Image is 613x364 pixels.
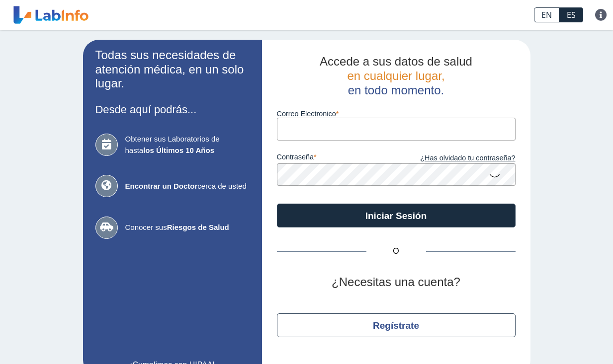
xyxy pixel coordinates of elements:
h2: Todas sus necesidades de atención médica, en un solo lugar. [95,48,250,91]
b: los Últimos 10 Años [143,146,214,154]
h2: ¿Necesitas una cuenta? [277,275,516,290]
a: ES [559,7,583,22]
span: Accede a sus datos de salud [320,55,472,68]
button: Iniciar Sesión [277,204,516,227]
b: Encontrar un Doctor [125,182,198,190]
h3: Desde aquí podrás... [95,103,250,116]
span: en todo momento. [348,83,444,97]
label: Correo Electronico [277,110,516,118]
span: Conocer sus [125,222,250,233]
span: O [366,245,426,257]
a: ¿Has olvidado tu contraseña? [396,153,516,164]
a: EN [534,7,559,22]
b: Riesgos de Salud [167,223,229,231]
span: en cualquier lugar, [347,69,444,82]
span: Obtener sus Laboratorios de hasta [125,134,250,156]
button: Regístrate [277,313,516,337]
span: cerca de usted [125,181,250,192]
label: contraseña [277,153,396,164]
